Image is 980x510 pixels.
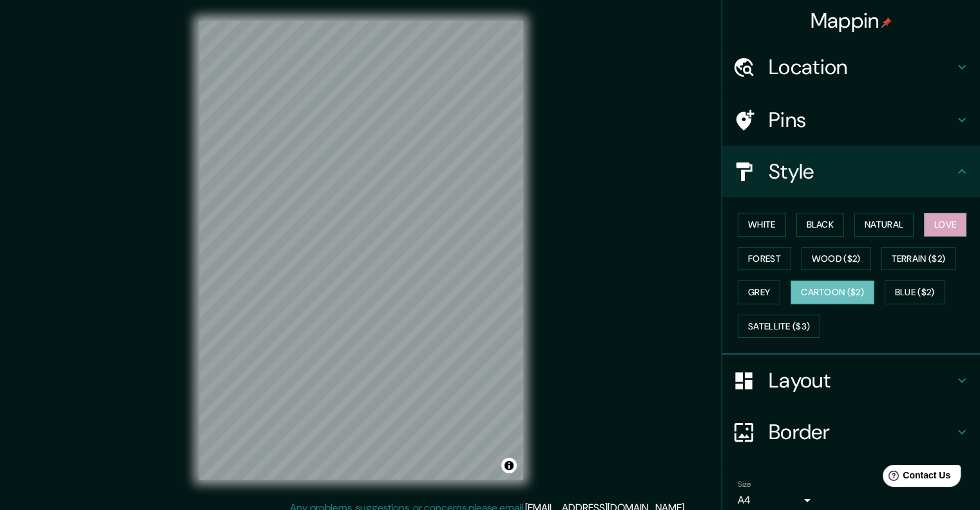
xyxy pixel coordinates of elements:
div: Location [722,41,980,93]
button: Grey [738,280,780,304]
button: Forest [738,247,791,271]
div: Border [722,406,980,458]
button: Satellite ($3) [738,315,820,338]
button: Blue ($2) [885,280,945,304]
button: Love [924,213,966,237]
label: Size [738,479,751,490]
button: Toggle attribution [501,458,517,473]
button: Wood ($2) [802,247,871,271]
button: Terrain ($2) [881,247,956,271]
iframe: Help widget launcher [865,460,966,496]
div: Style [722,146,980,197]
button: Cartoon ($2) [791,280,874,304]
h4: Border [769,419,954,445]
h4: Location [769,54,954,80]
button: Natural [854,213,914,237]
canvas: Map [199,21,523,480]
h4: Pins [769,107,954,133]
h4: Layout [769,368,954,393]
button: White [738,213,786,237]
button: Black [796,213,845,237]
h4: Mappin [811,8,892,34]
img: pin-icon.png [881,17,892,28]
div: Pins [722,94,980,146]
div: Layout [722,355,980,406]
h4: Style [769,159,954,184]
